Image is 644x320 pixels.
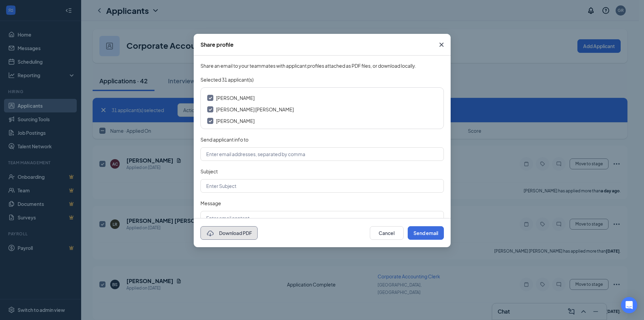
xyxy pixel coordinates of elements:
[200,62,444,69] span: Share an email to your teammates with applicant profiles attached as PDF files, or download locally.
[200,77,254,83] span: Selected 31 applicant(s)
[200,226,258,240] button: CloudDownloadDownload PDF
[200,41,234,48] div: Share profile
[200,147,444,161] input: Enter email addresses, separated by comma
[370,226,404,240] button: Cancel
[213,106,296,113] span: [PERSON_NAME] [PERSON_NAME]
[621,297,637,313] div: Open Intercom Messenger
[432,34,451,56] button: Close
[200,200,221,206] span: Message
[200,136,248,143] span: Send applicant info to
[408,226,444,240] button: Send email
[200,179,444,193] input: Enter Subject
[437,41,446,49] svg: Cross
[213,94,257,102] span: [PERSON_NAME]
[206,230,214,238] svg: CloudDownload
[213,117,257,125] span: [PERSON_NAME]
[200,168,218,174] span: Subject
